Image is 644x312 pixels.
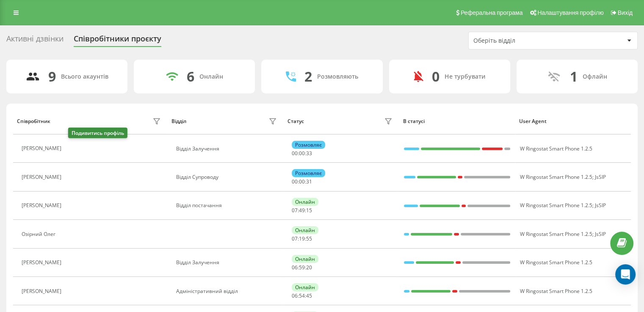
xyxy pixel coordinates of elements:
[306,178,312,185] span: 31
[22,145,64,151] div: [PERSON_NAME]
[569,68,577,85] div: 1
[176,174,279,180] div: Відділ Супроводу
[306,235,312,242] span: 55
[299,264,305,271] span: 59
[520,145,592,152] span: W Ringostat Smart Phone 1.2.5
[292,283,318,291] div: Онлайн
[445,73,486,80] div: Не турбувати
[306,150,312,157] span: 33
[22,231,58,237] div: Озірний Олег
[292,226,318,234] div: Онлайн
[287,118,304,124] div: Статус
[461,9,523,16] span: Реферальна програма
[292,207,298,214] span: 07
[176,260,279,265] div: Відділ Залучення
[306,292,312,299] span: 45
[48,68,56,85] div: 9
[22,260,64,265] div: [PERSON_NAME]
[292,264,298,271] span: 06
[176,203,279,208] div: Відділ постачання
[299,235,305,242] span: 19
[306,264,312,271] span: 20
[519,118,627,124] div: User Agent
[292,150,298,157] span: 00
[594,202,605,209] span: JsSIP
[61,73,108,80] div: Всього акаунтів
[299,150,305,157] span: 00
[292,236,312,242] div: : :
[68,128,127,138] div: Подивитись профіль
[403,118,511,124] div: В статусі
[520,259,592,266] span: W Ringostat Smart Phone 1.2.5
[594,173,605,181] span: JsSIP
[176,146,279,152] div: Відділ Залучення
[17,118,50,124] div: Співробітник
[292,198,318,206] div: Онлайн
[432,68,439,85] div: 0
[292,292,298,299] span: 06
[615,264,636,285] div: Open Intercom Messenger
[292,255,318,263] div: Онлайн
[299,178,305,185] span: 00
[292,265,312,271] div: : :
[520,202,592,209] span: W Ringostat Smart Phone 1.2.5
[6,34,64,47] div: Активні дзвінки
[292,208,312,213] div: : :
[537,9,603,16] span: Налаштування профілю
[199,73,223,80] div: Онлайн
[618,9,633,16] span: Вихід
[22,288,64,294] div: [PERSON_NAME]
[473,37,575,44] div: Оберіть відділ
[292,179,312,185] div: : :
[520,173,592,181] span: W Ringostat Smart Phone 1.2.5
[292,293,312,299] div: : :
[317,73,358,80] div: Розмовляють
[292,178,298,185] span: 00
[299,292,305,299] span: 54
[582,73,607,80] div: Офлайн
[187,68,194,85] div: 6
[292,235,298,242] span: 07
[292,169,325,177] div: Розмовляє
[520,230,592,238] span: W Ringostat Smart Phone 1.2.5
[304,68,312,85] div: 2
[299,207,305,214] span: 49
[22,174,64,180] div: [PERSON_NAME]
[292,151,312,156] div: : :
[171,118,186,124] div: Відділ
[520,287,592,295] span: W Ringostat Smart Phone 1.2.5
[176,288,279,294] div: Адміністративний відділ
[594,230,605,238] span: JsSIP
[292,141,325,149] div: Розмовляє
[74,34,161,47] div: Співробітники проєкту
[306,207,312,214] span: 15
[22,203,64,208] div: [PERSON_NAME]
